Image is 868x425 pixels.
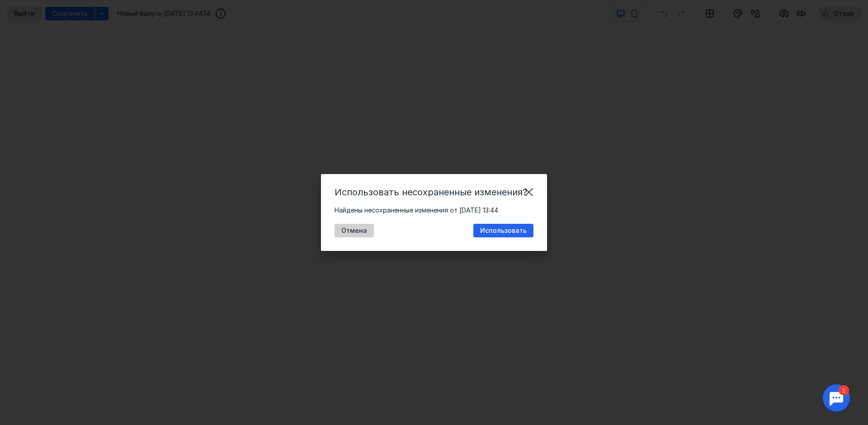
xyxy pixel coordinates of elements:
div: 1 [20,5,31,15]
span: Использовать [480,227,527,235]
span: Использовать несохраненные изменения? [335,187,527,198]
span: Отмена [341,227,367,235]
span: Найдены несохраненные изменения от [DATE] 13:44 [335,206,498,214]
button: Отмена [335,224,374,237]
button: Использовать [473,224,533,237]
